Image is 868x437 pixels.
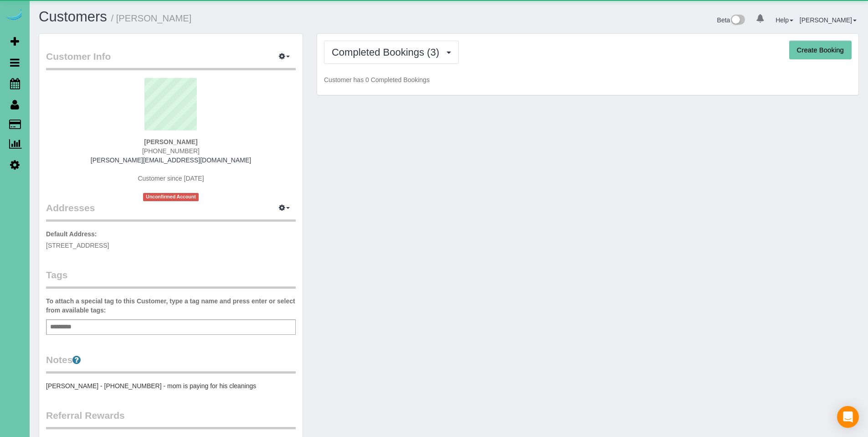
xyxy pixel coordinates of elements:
button: Completed Bookings (3) [324,41,459,64]
a: [PERSON_NAME] [800,16,857,24]
label: To attach a special tag to this Customer, type a tag name and press enter or select from availabl... [46,297,296,315]
span: [STREET_ADDRESS] [46,242,109,249]
small: / [PERSON_NAME] [111,13,192,23]
p: Customer has 0 Completed Bookings [324,75,852,84]
a: Help [776,16,793,24]
a: Customers [39,9,107,25]
span: Completed Bookings (3) [332,47,444,58]
img: Automaid Logo [5,9,24,22]
legend: Notes [46,353,296,374]
span: Customer since [DATE] [138,175,204,182]
a: [PERSON_NAME][EMAIL_ADDRESS][DOMAIN_NAME] [91,156,251,164]
a: Beta [717,16,745,24]
legend: Customer Info [46,50,296,70]
span: [PHONE_NUMBER] [142,147,200,155]
legend: Tags [46,268,296,289]
img: New interface [730,15,745,26]
button: Create Booking [789,41,852,60]
label: Default Address: [46,229,97,239]
div: Open Intercom Messenger [837,406,859,428]
pre: [PERSON_NAME] - [PHONE_NUMBER] - mom is paying for his cleanings [46,381,296,390]
strong: [PERSON_NAME] [144,138,197,146]
legend: Referral Rewards [46,409,296,429]
span: Unconfirmed Account [143,193,199,201]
